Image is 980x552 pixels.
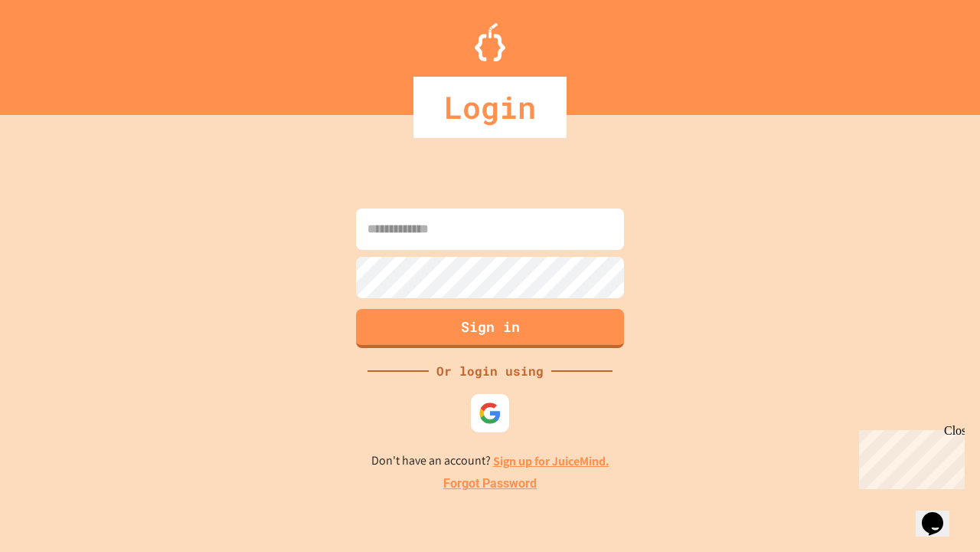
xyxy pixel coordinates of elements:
iframe: chat widget [916,491,965,537]
img: google-icon.svg [479,402,501,425]
a: Forgot Password [443,475,537,493]
img: Logo.svg [475,23,505,61]
button: Sign in [356,309,624,348]
div: Or login using [429,362,551,380]
iframe: chat widget [853,424,965,489]
a: Sign up for JuiceMind. [493,453,609,469]
p: Don't have an account? [371,452,609,471]
div: Chat with us now!Close [6,6,106,97]
div: Login [413,77,567,138]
